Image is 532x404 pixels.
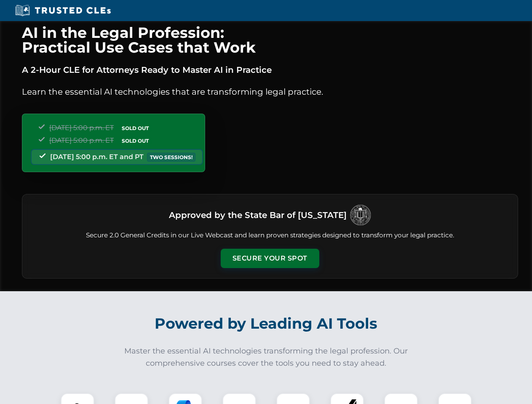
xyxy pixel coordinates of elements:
span: [DATE] 5:00 p.m. ET [49,136,114,144]
p: A 2-Hour CLE for Attorneys Ready to Master AI in Practice [22,63,518,77]
span: [DATE] 5:00 p.m. ET [49,124,114,132]
p: Learn the essential AI technologies that are transforming legal practice. [22,85,518,98]
h2: Powered by Leading AI Tools [33,309,500,338]
p: Master the essential AI technologies transforming the legal profession. Our comprehensive courses... [119,345,414,369]
img: Logo [350,205,371,226]
button: Secure Your Spot [221,249,319,268]
h3: Approved by the State Bar of [US_STATE] [169,207,347,223]
span: SOLD OUT [119,136,152,145]
h1: AI in the Legal Profession: Practical Use Cases that Work [22,25,518,55]
p: Secure 2.0 General Credits in our Live Webcast and learn proven strategies designed to transform ... [32,231,508,240]
span: SOLD OUT [119,124,152,133]
img: Trusted CLEs [13,4,113,17]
